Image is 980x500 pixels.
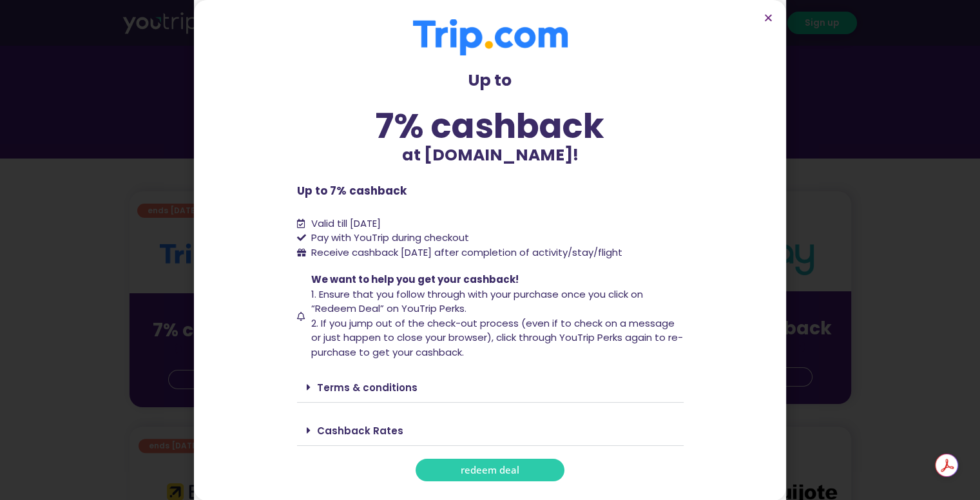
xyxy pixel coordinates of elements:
p: at [DOMAIN_NAME]! [297,143,684,168]
div: 7% cashback [297,109,684,143]
span: redeem deal [461,465,519,475]
div: Cashback Rates [297,416,684,446]
span: 1. Ensure that you follow through with your purchase once you click on “Redeem Deal” on YouTrip P... [311,287,643,316]
a: Cashback Rates [317,424,403,438]
div: Terms & conditions [297,372,684,403]
a: Close [764,13,773,23]
span: We want to help you get your cashback! [311,273,519,286]
span: Pay with YouTrip during checkout [308,231,469,245]
a: redeem deal [416,459,564,481]
a: Terms & conditions [317,381,418,394]
b: Up to 7% cashback [297,183,407,198]
span: Receive cashback [DATE] after completion of activity/stay/flight [311,245,622,259]
span: Valid till [DATE] [311,216,381,230]
span: 2. If you jump out of the check-out process (even if to check on a message or just happen to clos... [311,316,683,359]
p: Up to [297,68,684,93]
